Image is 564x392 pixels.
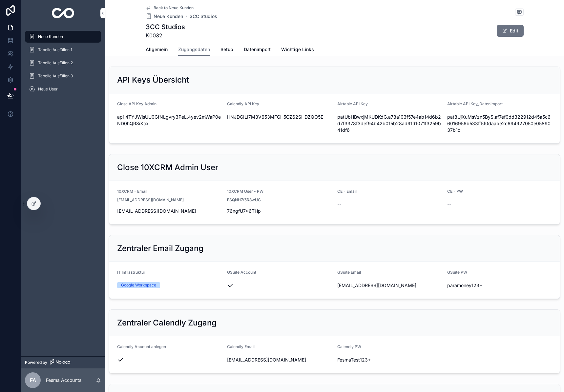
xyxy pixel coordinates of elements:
[38,73,73,79] span: Tabelle Ausfüllen 3
[52,8,74,18] img: App logo
[447,101,503,106] span: Airtable API Key_Datenimport
[117,101,157,106] span: Close API Key Admin
[38,34,63,39] span: Neue Kunden
[227,357,332,363] span: [EMAIL_ADDRESS][DOMAIN_NAME]
[227,344,255,349] span: Calendly Email
[227,197,261,203] span: ESQNH7f5R8wUC
[154,5,194,10] span: Back to Neue Kunden
[178,46,210,53] span: Zugangsdaten
[281,44,314,57] a: Wichtige Links
[146,46,168,53] span: Allgemein
[117,189,147,194] span: 10XCRM - Email
[220,44,233,57] a: Setup
[227,189,263,194] span: 10XCRM User - PW
[117,270,145,275] span: IT Infrastruktur
[178,44,210,56] a: Zugangsdaten
[447,189,463,194] span: CE - PW
[281,46,314,53] span: Wichtige Links
[25,360,47,365] span: Powered by
[25,44,101,56] a: Tabelle Ausfüllen 1
[46,377,81,383] p: Fesma Accounts
[38,87,58,92] span: Neue User
[447,114,552,133] span: pat8UjXuMsVzn5ByS.af7ef0dd322912d45a5c66016956b533ff5f0daabe2c694927050e0589037b1c
[38,60,73,66] span: Tabelle Ausfüllen 2
[337,101,368,106] span: Airtable API Key
[337,344,361,349] span: Calendly PW
[117,75,189,85] h2: API Keys Übersicht
[146,31,185,39] span: K0032
[337,270,361,275] span: GSuite Email
[117,243,203,254] h2: Zentraler Email Zugang
[337,114,442,133] span: patUbHBwxjMKUDKdG.a78a103f57e4ab14d6b2d7f3378f3def94b42b015b28ad91d1071f3259b41df6
[117,162,218,173] h2: Close 10XCRM Admin User
[21,26,105,104] div: scrollable content
[146,5,194,10] a: Back to Neue Kunden
[146,44,168,57] a: Allgemein
[25,57,101,69] a: Tabelle Ausfüllen 2
[447,270,467,275] span: GSuite PW
[220,46,233,53] span: Setup
[117,197,184,203] span: [EMAIL_ADDRESS][DOMAIN_NAME]
[121,282,156,288] div: Google Workspace
[117,344,166,349] span: Calendly Account anlegen
[337,201,341,208] span: --
[227,270,256,275] span: GSuite Account
[38,47,72,52] span: Tabelle Ausfüllen 1
[227,101,259,106] span: Calendly API Key
[447,201,451,208] span: --
[30,376,36,384] span: FA
[25,83,101,95] a: Neue User
[227,114,332,120] span: HNJDGILI7M3V653MFGH5GZ62SHDZQO5E
[337,282,442,289] span: [EMAIL_ADDRESS][DOMAIN_NAME]
[25,70,101,82] a: Tabelle Ausfüllen 3
[21,356,105,368] a: Powered by
[146,22,185,31] h1: 3CC Studios
[117,114,222,127] span: api_4TYJWjsUU0GfNLgvry3PeL.4yev2mWaP0eND0hQR8iXcx
[117,318,217,328] h2: Zentraler Calendly Zugang
[244,46,271,53] span: Datenimport
[117,208,222,214] span: [EMAIL_ADDRESS][DOMAIN_NAME]
[154,13,183,20] span: Neue Kunden
[447,282,552,289] span: paramoney123+
[497,25,524,37] button: Edit
[227,208,332,214] span: 76ngfU7*6THp
[146,13,183,20] a: Neue Kunden
[337,189,357,194] span: CE - Email
[190,13,217,20] a: 3CC Studios
[337,357,442,363] span: FesmaTest123+
[25,31,101,43] a: Neue Kunden
[244,44,271,57] a: Datenimport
